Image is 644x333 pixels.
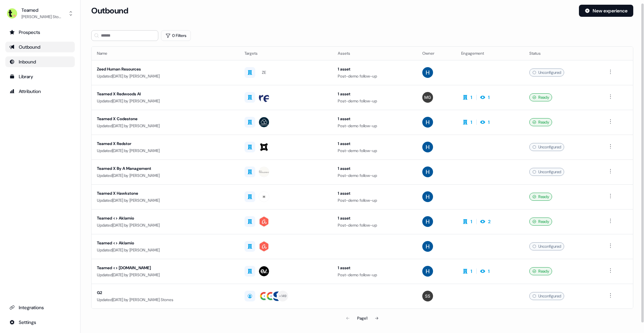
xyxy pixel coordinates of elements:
[338,98,412,104] div: Post-demo follow-up
[422,266,433,277] img: Harry
[422,117,433,128] img: Harry
[422,67,433,78] img: Harry
[338,73,412,80] div: Post-demo follow-up
[529,193,552,201] div: Ready
[97,240,234,246] div: Teamed <> Aklamio
[529,68,564,77] div: Unconfigured
[5,71,75,82] a: Go to templates
[529,242,564,250] div: Unconfigured
[471,119,472,126] div: 1
[338,172,412,179] div: Post-demo follow-up
[338,190,412,197] div: 1 asset
[262,69,266,76] div: ZE
[21,13,62,20] div: [PERSON_NAME] Stones
[338,66,412,73] div: 1 asset
[422,241,433,252] img: Harry
[338,165,412,172] div: 1 asset
[456,47,524,60] th: Engagement
[9,29,71,36] div: Prospects
[97,222,234,229] div: Updated [DATE] by [PERSON_NAME]
[97,140,234,147] div: Teamed X Redstor
[9,88,71,95] div: Attribution
[338,222,412,229] div: Post-demo follow-up
[97,197,234,204] div: Updated [DATE] by [PERSON_NAME]
[9,58,71,65] div: Inbound
[357,315,367,322] div: Page 1
[97,123,234,129] div: Updated [DATE] by [PERSON_NAME]
[488,218,491,225] div: 2
[471,94,472,101] div: 1
[97,172,234,179] div: Updated [DATE] by [PERSON_NAME]
[488,94,490,101] div: 1
[161,30,191,41] button: 0 Filters
[471,218,472,225] div: 1
[529,218,552,226] div: Ready
[338,197,412,204] div: Post-demo follow-up
[92,47,239,60] th: Name
[97,115,234,122] div: Teamed X Codestone
[97,147,234,154] div: Updated [DATE] by [PERSON_NAME]
[422,92,433,103] img: Mollie
[338,140,412,147] div: 1 asset
[5,317,75,328] a: Go to integrations
[529,118,552,126] div: Ready
[471,268,472,275] div: 1
[579,5,633,17] button: New experience
[529,93,552,101] div: Ready
[529,168,564,176] div: Unconfigured
[97,272,234,278] div: Updated [DATE] by [PERSON_NAME]
[5,56,75,67] a: Go to Inbound
[422,216,433,227] img: Harry
[97,91,234,97] div: Teamed X Redwoods AI
[9,319,71,326] div: Settings
[97,66,234,73] div: Zeed Human Resources
[5,86,75,97] a: Go to attribution
[5,42,75,52] a: Go to outbound experience
[338,265,412,271] div: 1 asset
[417,47,455,60] th: Owner
[5,302,75,313] a: Go to integrations
[422,291,433,301] img: Steen
[524,47,601,60] th: Status
[338,215,412,222] div: 1 asset
[9,44,71,50] div: Outbound
[9,304,71,311] div: Integrations
[338,123,412,129] div: Post-demo follow-up
[91,6,128,16] h3: Outbound
[97,289,234,296] div: G2
[529,292,564,300] div: Unconfigured
[21,7,62,13] div: Teamed
[5,5,75,21] button: Teamed[PERSON_NAME] Stones
[97,73,234,80] div: Updated [DATE] by [PERSON_NAME]
[97,265,234,271] div: Teamed <> [DOMAIN_NAME]
[97,165,234,172] div: Teamed X By A Management
[338,115,412,122] div: 1 asset
[338,147,412,154] div: Post-demo follow-up
[488,268,490,275] div: 1
[422,166,433,177] img: Harry
[488,119,490,126] div: 1
[97,98,234,104] div: Updated [DATE] by [PERSON_NAME]
[97,247,234,253] div: Updated [DATE] by [PERSON_NAME]
[338,91,412,97] div: 1 asset
[338,272,412,278] div: Post-demo follow-up
[97,215,234,222] div: Teamed <> Aklamio
[5,27,75,38] a: Go to prospects
[97,296,234,303] div: Updated [DATE] by [PERSON_NAME] Stones
[332,47,417,60] th: Assets
[239,47,332,60] th: Targets
[9,73,71,80] div: Library
[422,191,433,202] img: Harry
[422,142,433,152] img: Harry
[529,267,552,275] div: Ready
[97,190,234,197] div: Teamed X Hawkstone
[279,293,286,299] div: + 149
[529,143,564,151] div: Unconfigured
